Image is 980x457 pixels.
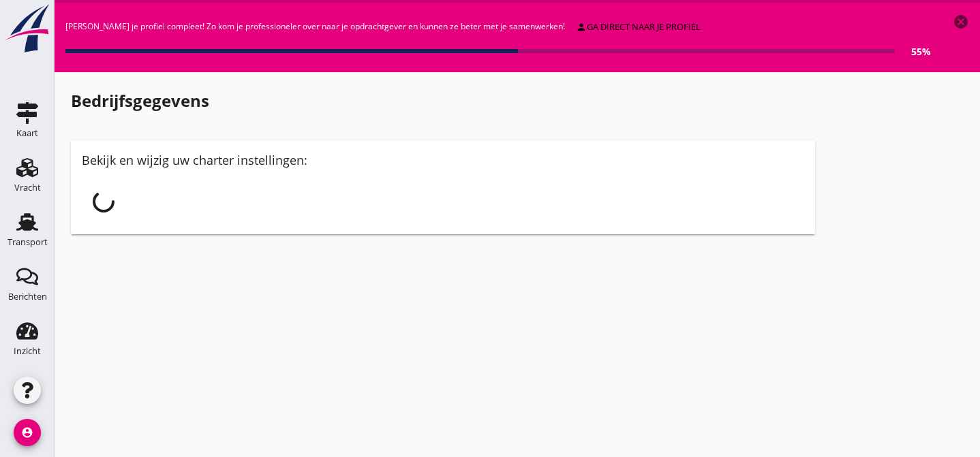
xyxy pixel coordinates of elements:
[576,22,587,33] i: person
[71,89,815,113] h1: Bedrijfsgegevens
[82,151,804,170] div: Bekijk en wijzig uw charter instellingen:
[14,347,41,356] div: Inzicht
[14,419,41,446] i: account_circle
[8,292,47,301] div: Berichten
[576,20,701,34] div: ga direct naar je profiel
[953,14,969,30] i: cancel
[895,44,931,59] div: 55%
[570,18,706,37] a: ga direct naar je profiel
[65,14,931,61] div: [PERSON_NAME] je profiel compleet! Zo kom je professioneler over naar je opdrachtgever en kunnen ...
[14,183,41,192] div: Vracht
[7,238,48,247] div: Transport
[3,3,52,54] img: logo-small.a267ee39.svg
[16,129,38,138] div: Kaart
